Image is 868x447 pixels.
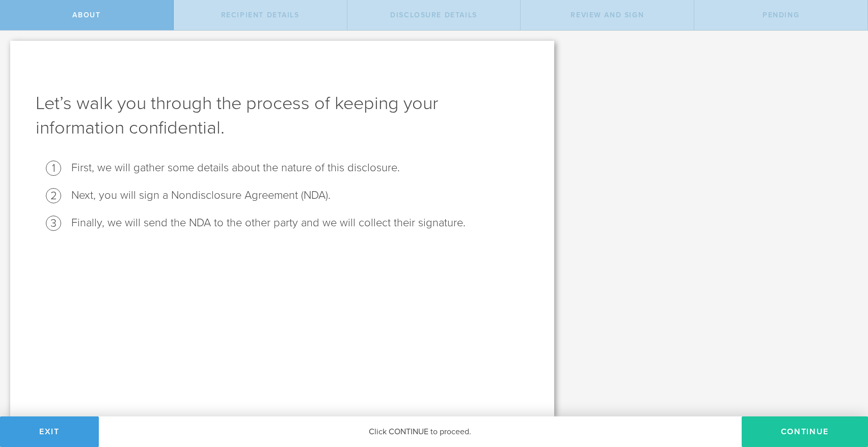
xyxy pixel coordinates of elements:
[221,11,300,19] span: Recipient details
[36,91,529,140] h1: Let’s walk you through the process of keeping your information confidential.
[817,367,868,416] iframe: Chat Widget
[763,11,799,19] span: Pending
[99,416,742,447] div: Click CONTINUE to proceed.
[571,11,644,19] span: Review and sign
[71,161,529,175] li: First, we will gather some details about the nature of this disclosure.
[72,11,100,19] span: About
[71,216,529,230] li: Finally, we will send the NDA to the other party and we will collect their signature.
[71,188,529,203] li: Next, you will sign a Nondisclosure Agreement (NDA).
[742,416,868,447] button: Continue
[390,11,477,19] span: Disclosure details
